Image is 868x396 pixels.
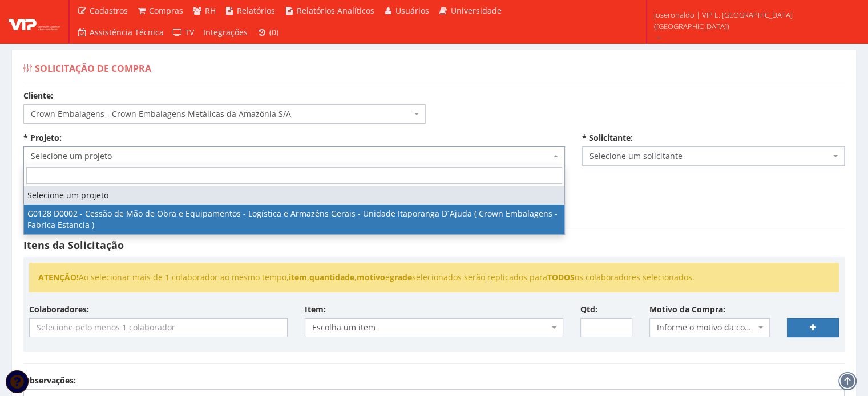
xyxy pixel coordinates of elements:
[582,132,633,144] label: * Solicitante:
[252,22,283,43] a: (0)
[297,5,374,16] span: Relatórios Analíticos
[35,62,151,75] span: Solicitação de Compra
[590,150,830,162] span: Selecione um solicitante
[649,304,725,315] label: Motivo da Compra:
[23,146,565,166] span: Selecione um projeto
[199,22,252,43] a: Integrações
[9,13,60,30] img: logo
[24,205,564,234] li: G0128 D0002 - Cessão de Mão de Obra e Equipamentos - Logística e Armazéns Gerais - Unidade Itapor...
[390,272,412,283] strong: grade
[312,322,549,333] span: Escolha um item
[23,90,53,101] label: Cliente:
[30,319,287,337] input: Selecione pelo menos 1 colaborador
[29,304,89,315] label: Colaboradores:
[205,5,216,16] span: RH
[309,272,354,283] strong: quantidade
[23,238,124,252] strong: Itens da Solicitação
[357,272,385,283] strong: motivo
[269,27,278,38] span: (0)
[149,5,183,16] span: Compras
[185,27,194,38] span: TV
[31,108,411,120] span: Crown Embalagens - Crown Embalagens Metálicas da Amazônia S/A
[23,375,76,386] label: Observações:
[395,5,429,16] span: Usuários
[38,272,830,283] li: Ao selecionar mais de 1 colaborador ao mesmo tempo, , , e selecionados serão replicados para os c...
[305,318,563,337] span: Escolha um item
[289,272,307,283] strong: item
[451,5,502,16] span: Universidade
[547,272,575,283] strong: TODOS
[580,304,597,315] label: Qtd:
[305,304,326,315] label: Item:
[168,22,199,43] a: TV
[203,27,248,38] span: Integrações
[90,27,164,38] span: Assistência Técnica
[72,22,168,43] a: Assistência Técnica
[657,322,756,333] span: Informe o motivo da compra
[31,150,551,162] span: Selecione um projeto
[654,9,853,32] span: joseronaldo | VIP L. [GEOGRAPHIC_DATA] ([GEOGRAPHIC_DATA])
[90,5,128,16] span: Cadastros
[649,318,770,337] span: Informe o motivo da compra
[23,104,426,124] span: Crown Embalagens - Crown Embalagens Metálicas da Amazônia S/A
[38,272,79,283] strong: ATENÇÃO!
[24,186,564,205] li: Selecione um projeto
[23,132,62,144] label: * Projeto:
[237,5,275,16] span: Relatórios
[582,146,845,166] span: Selecione um solicitante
